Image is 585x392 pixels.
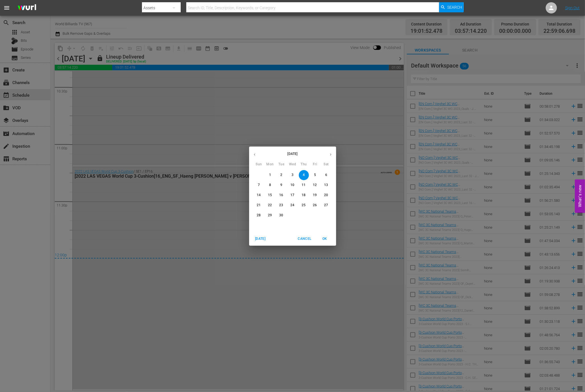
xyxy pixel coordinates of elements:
span: [DATE] [254,236,267,242]
button: 24 [288,200,298,210]
p: 18 [302,193,306,198]
p: 21 [257,203,261,208]
span: Mon [265,162,275,167]
p: 19 [313,193,317,198]
button: 11 [299,180,309,190]
button: 1 [265,170,275,180]
p: 14 [257,193,261,198]
p: 10 [290,183,294,187]
p: 27 [324,203,328,208]
p: 6 [325,173,327,177]
p: 13 [324,183,328,187]
button: 7 [254,180,264,190]
p: [DATE] [260,151,325,156]
button: 20 [321,190,331,200]
button: Cancel [295,234,313,243]
span: Search [447,2,462,12]
span: Thu [299,162,309,167]
span: OK [318,236,332,242]
p: 5 [314,173,316,177]
button: 21 [254,200,264,210]
span: Wed [288,162,298,167]
button: 23 [276,200,286,210]
button: 25 [299,200,309,210]
p: 26 [313,203,317,208]
span: Sun [254,162,264,167]
button: 15 [265,190,275,200]
button: 27 [321,200,331,210]
button: 4 [299,170,309,180]
p: 23 [279,203,283,208]
button: [DATE] [251,234,269,243]
button: 10 [288,180,298,190]
button: OK [316,234,334,243]
p: 15 [268,193,272,198]
span: Fri [310,162,320,167]
p: 30 [279,213,283,218]
button: 26 [310,200,320,210]
p: 12 [313,183,317,187]
p: 2 [280,173,282,177]
p: 1 [269,173,271,177]
span: Cancel [298,236,311,242]
button: 18 [299,190,309,200]
p: 8 [269,183,271,187]
p: 29 [268,213,272,218]
p: 7 [258,183,260,187]
button: 13 [321,180,331,190]
p: 25 [302,203,306,208]
button: 12 [310,180,320,190]
span: menu [3,4,10,11]
p: 9 [280,183,282,187]
p: 20 [324,193,328,198]
button: 5 [310,170,320,180]
button: 28 [254,210,264,221]
p: 22 [268,203,272,208]
button: Open Feedback Widget [575,179,585,213]
p: 17 [290,193,294,198]
span: Tue [276,162,286,167]
p: 24 [290,203,294,208]
a: Sign Out [565,6,580,10]
button: 30 [276,210,286,221]
p: 28 [257,213,261,218]
button: 14 [254,190,264,200]
button: 16 [276,190,286,200]
p: 11 [302,183,306,187]
img: ans4CAIJ8jUAAAAAAAAAAAAAAAAAAAAAAAAgQb4GAAAAAAAAAAAAAAAAAAAAAAAAJMjXAAAAAAAAAAAAAAAAAAAAAAAAgAT5G... [13,1,40,15]
button: 9 [276,180,286,190]
button: 8 [265,180,275,190]
p: 4 [303,173,305,177]
button: 2 [276,170,286,180]
button: 22 [265,200,275,210]
p: 16 [279,193,283,198]
span: Sat [321,162,331,167]
button: 17 [288,190,298,200]
p: 3 [292,173,293,177]
button: 6 [321,170,331,180]
button: 29 [265,210,275,221]
button: 19 [310,190,320,200]
button: 3 [288,170,298,180]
